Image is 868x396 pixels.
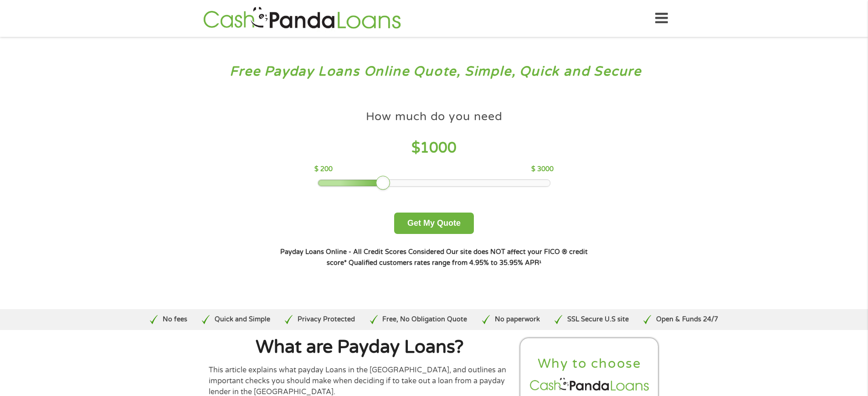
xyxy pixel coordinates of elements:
p: $ 3000 [531,164,554,174]
button: Get My Quote [394,213,474,234]
h2: Why to choose [528,355,651,372]
p: Free, No Obligation Quote [382,315,467,325]
strong: Our site does NOT affect your FICO ® credit score* [327,248,588,267]
strong: Payday Loans Online - All Credit Scores Considered [280,248,444,256]
p: Open & Funds 24/7 [656,315,718,325]
h3: Free Payday Loans Online Quote, Simple, Quick and Secure [26,63,842,80]
p: No fees [163,315,187,325]
h4: How much do you need [366,109,503,124]
strong: Qualified customers rates range from 4.95% to 35.95% APR¹ [349,259,541,267]
span: 1000 [420,139,457,157]
h4: $ [314,139,554,157]
h1: What are Payday Loans? [209,338,511,356]
p: SSL Secure U.S site [567,315,629,325]
p: Privacy Protected [298,315,355,325]
p: No paperwork [495,315,540,325]
img: GetLoanNow Logo [200,5,404,31]
p: Quick and Simple [215,315,270,325]
p: $ 200 [314,164,333,174]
